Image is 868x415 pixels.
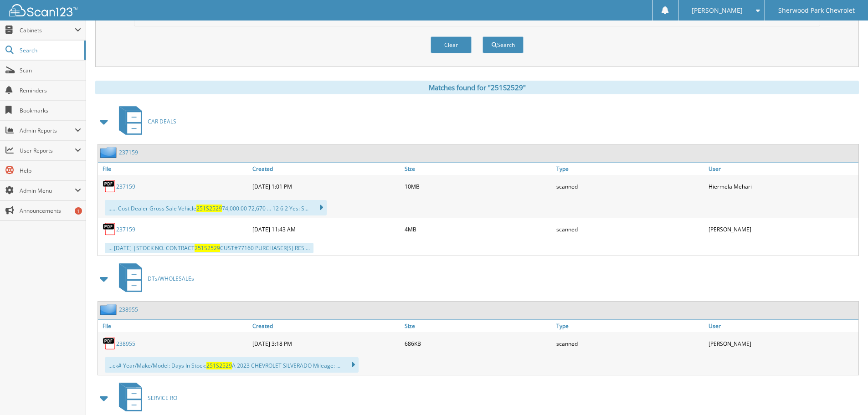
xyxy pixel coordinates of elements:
[105,200,327,215] div: ...... Cost Dealer Gross Sale Vehicle 74,000.00 72,670 ... 12 6 2 Yes: S...
[706,320,858,332] a: User
[706,163,858,175] a: User
[706,177,858,195] div: Hiermela Mehari
[196,205,222,212] span: 251S2529
[483,36,524,53] button: Search
[554,163,706,175] a: Type
[113,261,194,297] a: DTs/WHOLESALEs
[113,103,176,139] a: CAR DEALS
[402,334,555,353] div: 686KB
[100,304,119,315] img: folder2.png
[103,337,116,350] img: PDF.png
[20,67,81,74] span: Scan
[402,163,555,175] a: Size
[119,149,138,156] a: 237159
[119,306,138,313] a: 238955
[250,320,402,332] a: Created
[95,81,859,94] div: Matches found for "251S2529"
[554,220,706,238] div: scanned
[402,320,555,332] a: Size
[98,163,250,175] a: File
[116,225,135,233] a: 237159
[105,243,313,253] div: ... [DATE] |STOCK NO. CONTRACT CUST#77160 PURCHASER(S) RES ...
[402,177,555,195] div: 10MB
[116,340,135,348] a: 238955
[75,207,82,215] div: 1
[100,147,119,158] img: folder2.png
[20,107,81,114] span: Bookmarks
[20,46,80,54] span: Search
[250,163,402,175] a: Created
[103,179,116,193] img: PDF.png
[148,394,177,402] span: SERVICE RO
[706,334,858,353] div: [PERSON_NAME]
[20,167,81,174] span: Help
[250,334,402,353] div: [DATE] 3:18 PM
[692,8,743,13] span: [PERSON_NAME]
[250,177,402,195] div: [DATE] 1:01 PM
[706,220,858,238] div: [PERSON_NAME]
[778,8,855,13] span: Sherwood Park Chevrolet
[20,87,81,94] span: Reminders
[822,371,868,415] iframe: Chat Widget
[98,320,250,332] a: File
[105,357,359,373] div: ...ck# Year/Make/Model: Days In Stock: A 2023 CHEVROLET SILVERADO Mileage: ...
[20,127,75,134] span: Admin Reports
[20,147,75,154] span: User Reports
[103,222,116,236] img: PDF.png
[250,220,402,238] div: [DATE] 11:43 AM
[554,320,706,332] a: Type
[20,207,81,215] span: Announcements
[9,4,77,16] img: scan123-logo-white.svg
[554,334,706,353] div: scanned
[20,26,75,34] span: Cabinets
[116,183,135,190] a: 237159
[206,362,232,369] span: 251S2529
[554,177,706,195] div: scanned
[148,118,176,125] span: CAR DEALS
[20,187,75,195] span: Admin Menu
[148,275,194,282] span: DTs/WHOLESALEs
[195,244,220,252] span: 251S2529
[431,36,472,53] button: Clear
[402,220,555,238] div: 4MB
